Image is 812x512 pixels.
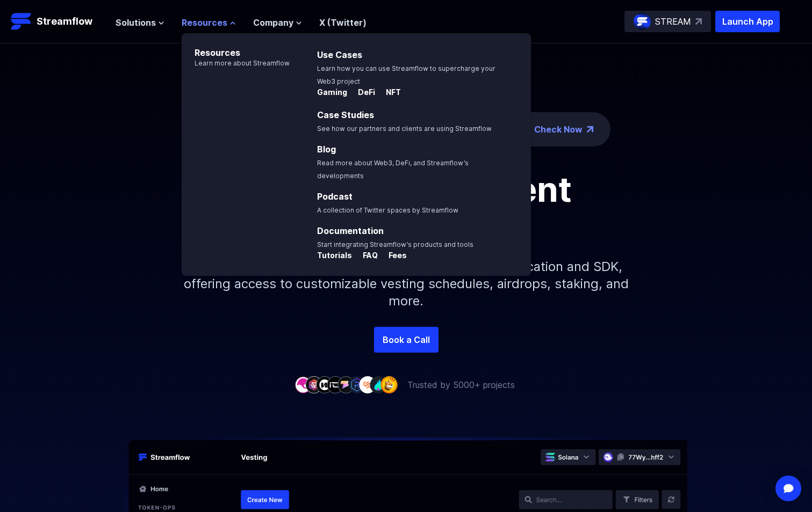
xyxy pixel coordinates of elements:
[182,59,290,68] p: Learn more about Streamflow
[305,376,322,393] img: company-2
[349,87,375,98] p: DeFi
[624,11,711,32] a: STREAM
[370,376,387,393] img: company-8
[317,251,354,262] a: Tutorials
[116,16,164,29] button: Solutions
[11,11,105,32] a: Streamflow
[37,14,92,29] p: Streamflow
[11,11,32,32] img: Streamflow Logo
[348,376,365,393] img: company-6
[317,49,362,60] a: Use Cases
[377,88,401,99] a: NFT
[317,64,495,85] span: Learn how you can use Streamflow to supercharge your Web3 project
[374,327,439,353] a: Book a Call
[317,125,492,133] span: See how our partners and clients are using Streamflow
[359,376,376,393] img: company-7
[655,15,691,28] p: STREAM
[327,376,344,393] img: company-4
[317,250,352,261] p: Tutorials
[534,123,583,136] a: Check Now
[317,206,458,214] span: A collection of Twitter spaces by Streamflow
[316,376,333,393] img: company-3
[695,18,702,25] img: top-right-arrow.svg
[317,225,384,236] a: Documentation
[317,159,469,180] span: Read more about Web3, DeFi, and Streamflow’s developments
[317,144,336,155] a: Blog
[182,33,290,59] p: Resources
[116,16,156,29] span: Solutions
[175,241,637,327] p: Simplify your token distribution with Streamflow's Application and SDK, offering access to custom...
[349,88,377,99] a: DeFi
[317,240,473,248] span: Start integrating Streamflow’s products and tools
[377,87,401,98] p: NFT
[587,126,593,133] img: top-right-arrow.png
[164,172,648,241] h1: Token management infrastructure
[253,16,302,29] button: Company
[294,376,312,393] img: company-1
[253,16,293,29] span: Company
[380,250,407,261] p: Fees
[317,87,347,98] p: Gaming
[182,16,227,29] span: Resources
[354,250,378,261] p: FAQ
[317,191,353,202] a: Podcast
[317,109,374,120] a: Case Studies
[182,16,236,29] button: Resources
[354,251,380,262] a: FAQ
[715,11,780,32] button: Launch App
[634,13,651,30] img: streamflow-logo-circle.png
[380,251,407,262] a: Fees
[317,88,349,99] a: Gaming
[319,17,367,28] a: X (Twitter)
[407,378,515,391] p: Trusted by 5000+ projects
[337,376,355,393] img: company-5
[380,376,398,393] img: company-9
[775,476,801,501] div: Open Intercom Messenger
